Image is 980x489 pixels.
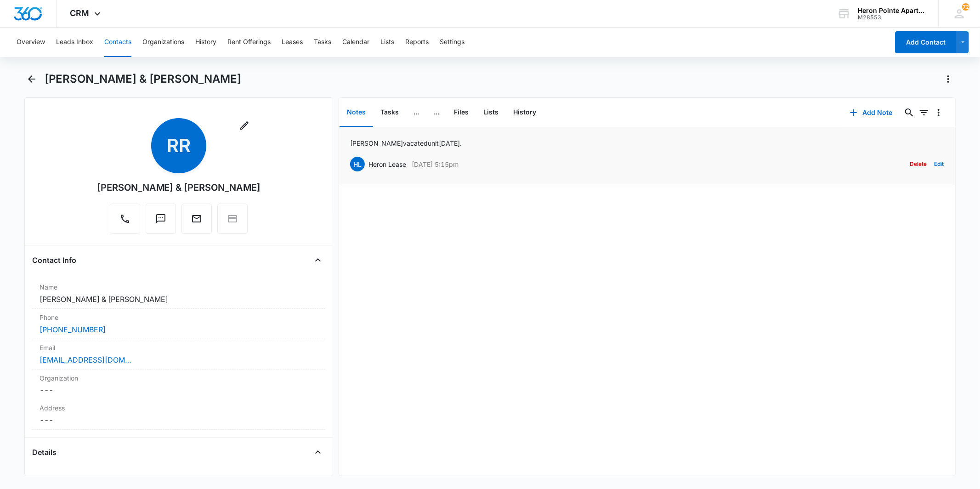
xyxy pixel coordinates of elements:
[40,415,317,426] dd: ---
[40,474,317,484] label: Source
[45,72,241,86] h1: [PERSON_NAME] & [PERSON_NAME]
[146,218,176,226] a: Text
[40,282,317,292] label: Name
[902,105,917,120] button: Search...
[406,98,426,127] button: ...
[70,8,90,18] span: CRM
[181,218,212,226] a: Email
[311,253,325,267] button: Close
[426,98,447,127] button: ...
[40,343,317,353] label: Email
[282,28,303,57] button: Leases
[142,28,184,57] button: Organizations
[146,204,176,234] button: Text
[962,3,969,11] span: 72
[941,72,956,86] button: Actions
[412,159,459,169] p: [DATE] 5:15pm
[32,339,325,370] div: Email[EMAIL_ADDRESS][DOMAIN_NAME]
[24,72,39,86] button: Back
[476,98,506,127] button: Lists
[32,255,76,266] h4: Contact Info
[440,28,465,57] button: Settings
[110,204,140,234] button: Call
[342,28,369,57] button: Calendar
[841,102,902,124] button: Add Note
[40,403,317,413] label: Address
[40,354,131,365] a: [EMAIL_ADDRESS][DOMAIN_NAME]
[935,155,944,173] button: Edit
[340,98,373,127] button: Notes
[373,98,406,127] button: Tasks
[380,28,394,57] button: Lists
[858,7,925,14] div: account name
[350,138,462,148] p: [PERSON_NAME] vacated unit [DATE].
[314,28,331,57] button: Tasks
[368,159,406,169] p: Heron Lease
[40,294,317,305] dd: [PERSON_NAME] & [PERSON_NAME]
[447,98,476,127] button: Files
[17,28,45,57] button: Overview
[227,28,271,57] button: Rent Offerings
[32,399,325,430] div: Address---
[104,28,131,57] button: Contacts
[40,313,317,322] label: Phone
[97,181,261,194] div: [PERSON_NAME] & [PERSON_NAME]
[110,218,140,226] a: Call
[32,370,325,399] div: Organization---
[858,14,925,21] div: account id
[181,204,212,234] button: Email
[32,279,325,309] div: Name[PERSON_NAME] & [PERSON_NAME]
[311,445,325,460] button: Close
[917,105,931,120] button: Filters
[962,3,969,11] div: notifications count
[895,31,957,53] button: Add Contact
[195,28,216,57] button: History
[910,155,927,173] button: Delete
[350,157,365,171] span: HL
[32,447,57,458] h4: Details
[56,28,93,57] button: Leads Inbox
[40,324,106,335] a: [PHONE_NUMBER]
[40,385,317,396] dd: ---
[40,373,317,383] label: Organization
[32,309,325,339] div: Phone[PHONE_NUMBER]
[506,98,544,127] button: History
[151,118,206,173] span: RR
[931,105,946,120] button: Overflow Menu
[405,28,429,57] button: Reports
